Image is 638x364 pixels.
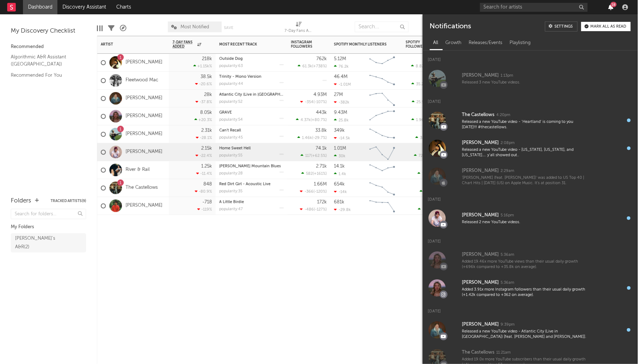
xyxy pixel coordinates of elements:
[366,179,398,197] svg: Chart title
[430,21,471,32] div: Notifications
[366,72,398,90] svg: Chart title
[301,153,327,158] div: ( )
[305,100,314,104] span: -354
[366,107,398,125] svg: Chart title
[416,64,426,68] span: 8.82k
[314,172,326,176] span: +161 %
[334,118,349,123] div: 25.8k
[126,203,163,209] a: [PERSON_NAME]
[334,146,346,151] div: 1.01M
[301,118,311,122] span: 4.37k
[312,118,326,122] span: +80.7 %
[219,42,273,47] div: Most Recent Track
[366,161,398,179] svg: Chart title
[506,37,535,49] div: Playlisting
[315,100,326,104] span: -107 %
[501,322,515,327] div: 9:39pm
[462,348,495,357] div: The Castellows
[219,154,243,158] div: popularity: 55
[423,64,638,92] a: [PERSON_NAME]1:13pmReleased 3 new YouTube videos.
[497,350,511,355] div: 11:21am
[285,27,313,35] div: 7-Day Fans Added (7-Day Fans Added)
[418,171,442,176] div: ( )
[315,128,327,133] div: 33.8k
[300,189,327,194] div: ( )
[501,280,515,286] div: 5:36am
[11,53,79,68] a: Algorithmic A&R Assistant ([GEOGRAPHIC_DATA])
[201,146,212,151] div: 2.15k
[414,153,442,158] div: ( )
[315,208,326,212] span: -127 %
[423,162,638,190] a: [PERSON_NAME]2:29am'[PERSON_NAME] (feat. [PERSON_NAME])' was added to US Top 40 | Chart Hits | [D...
[462,175,588,186] div: '[PERSON_NAME] (feat. [PERSON_NAME])' was added to US Top 40 | Chart Hits | [DATE] (US) on Apple ...
[316,164,327,169] div: 2.71k
[315,190,326,194] span: -120 %
[11,43,86,51] div: Recommended
[462,278,499,287] div: [PERSON_NAME]
[219,207,243,211] div: popularity: 47
[201,128,212,133] div: 2.31k
[462,287,588,298] div: Added 3.91x more Instagram followers than their usual daily growth (+1.42k compared to +362 on av...
[193,64,212,68] div: +1.15k %
[366,143,398,161] svg: Chart title
[314,182,327,187] div: 1.66M
[202,57,212,61] div: 218k
[305,190,314,194] span: -366
[196,171,212,176] div: -11.4 %
[416,82,426,86] span: 35.2k
[591,25,627,29] div: Mark all as read
[462,139,499,147] div: [PERSON_NAME]
[196,153,212,158] div: -22.4 %
[302,64,312,68] span: 61.3k
[300,207,327,212] div: ( )
[300,100,327,104] div: ( )
[97,18,103,39] div: Edit Columns
[197,207,212,212] div: -119 %
[412,100,442,104] div: ( )
[334,75,348,79] div: 46.4M
[366,125,398,143] svg: Chart title
[555,25,573,29] div: Settings
[423,134,638,162] a: [PERSON_NAME]2:08pmReleased a new YouTube video - [US_STATE], [US_STATE], and [US_STATE]…. y’all ...
[219,129,241,133] a: Can't Recall
[219,190,243,193] div: popularity: 35
[11,223,86,231] div: My Folders
[51,199,86,203] button: Tracked Artists(9)
[422,172,427,176] span: 75
[306,172,313,176] span: 582
[313,136,326,140] span: -29.7 %
[224,26,234,30] button: Save
[302,136,312,140] span: 1.46k
[219,164,281,168] a: [PERSON_NAME] Mountain Blues
[194,118,212,122] div: +20.3 %
[11,71,79,79] a: Recommended For You
[334,128,345,133] div: 349k
[101,42,155,47] div: Artist
[417,100,427,104] span: 25.9k
[423,246,638,274] a: [PERSON_NAME]5:36amAdded 19.46x more YouTube views than their usual daily growth (+696k compared ...
[366,90,398,107] svg: Chart title
[196,135,212,140] div: -28.1 %
[181,25,210,29] span: Most Notified
[219,100,243,104] div: popularity: 52
[126,131,163,137] a: [PERSON_NAME]
[334,110,347,115] div: 9.43M
[202,200,212,205] div: -718
[219,200,244,204] a: A Little Birdie
[317,200,327,205] div: 172k
[11,233,86,253] a: [PERSON_NAME]'s A&R(2)
[462,147,588,158] div: Released a new YouTube video - [US_STATE], [US_STATE], and [US_STATE]…. y’all showed out..
[219,147,251,150] a: Home Sweet Hell
[423,92,638,106] div: [DATE]
[611,2,617,7] div: 18
[126,113,163,119] a: [PERSON_NAME]
[219,57,284,61] div: Outside Dog
[201,75,212,79] div: 38.5k
[423,316,638,344] a: [PERSON_NAME]9:39pmReleased a new YouTube video - Atlantic City (Live in [GEOGRAPHIC_DATA]) [feat...
[334,100,350,105] div: -382k
[462,259,588,270] div: Added 19.46x more YouTube views than their usual daily growth (+696k compared to +35.8k on average).
[423,302,638,316] div: [DATE]
[501,140,515,146] div: 2:08pm
[423,51,638,64] div: [DATE]
[501,168,515,174] div: 2:29am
